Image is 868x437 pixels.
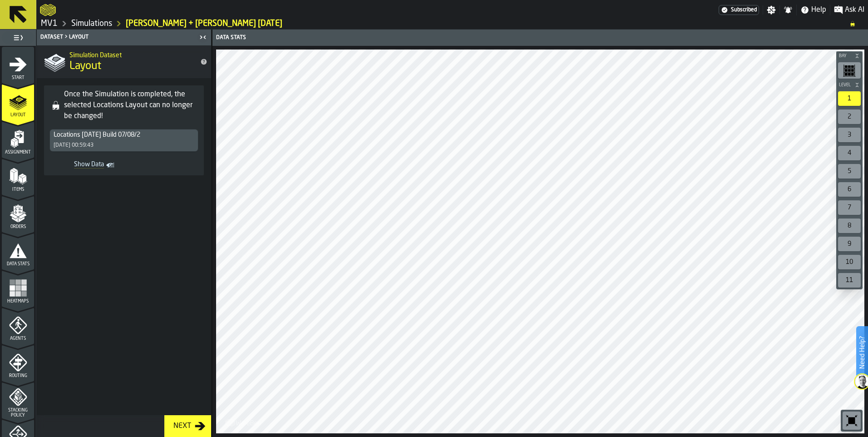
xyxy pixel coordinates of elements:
nav: Breadcrumb [40,18,864,29]
div: 1 [838,91,861,106]
label: button-toggle-Notifications [780,5,796,15]
div: DropdownMenuValue-ef4d5473-a250-49df-9f42-70568ea0186b [54,131,194,139]
span: Ask AI [845,5,864,15]
label: button-toggle-Close me [197,32,209,43]
a: link-to-/wh/i/3ccf57d1-1e0c-4a81-a3bb-c2011c5f0d50/settings/billing [719,5,759,15]
a: link-to-/wh/i/3ccf57d1-1e0c-4a81-a3bb-c2011c5f0d50 [71,19,112,29]
header: Data Stats [212,30,868,46]
div: Data Stats [214,35,541,41]
div: button-toolbar-undefined [836,253,863,271]
li: menu Routing [2,345,34,381]
span: Start [2,75,34,80]
label: button-toggle-Help [797,5,830,15]
div: Dataset > Layout [39,34,197,40]
li: menu Data Stats [2,233,34,269]
div: alert-Once the Simulation is completed, the selected Locations Layout can no longer be changed! [44,85,204,175]
div: 6 [838,182,861,197]
div: Menu Subscription [719,5,759,15]
div: button-toolbar-undefined [836,60,863,80]
li: menu Items [2,159,34,195]
span: Orders [2,224,34,229]
div: 7 [838,200,861,215]
div: title-Layout [37,45,211,78]
div: DropdownMenuValue-ef4d5473-a250-49df-9f42-70568ea0186b[DATE] 00:59:43 [49,129,198,152]
span: Help [811,5,826,15]
span: Agents [2,336,34,341]
button: button- [836,51,863,60]
span: Layout [69,59,101,74]
span: Assignment [2,150,34,155]
span: Heatmaps [2,299,34,304]
div: 4 [838,146,861,160]
div: [DATE] 00:59:43 [54,142,94,149]
span: Level [837,83,853,88]
li: menu Assignment [2,121,34,158]
div: 11 [838,273,861,288]
label: button-toggle-Toggle Full Menu [2,31,34,44]
li: menu Orders [2,196,34,232]
div: button-toolbar-undefined [836,108,863,126]
span: Subscribed [731,7,757,13]
div: button-toolbar-undefined [836,217,863,235]
li: menu Layout [2,84,34,120]
label: Need Help? [857,327,867,378]
a: link-to-/wh/i/3ccf57d1-1e0c-4a81-a3bb-c2011c5f0d50 [41,19,58,29]
button: button- [836,80,863,89]
div: button-toolbar-undefined [836,144,863,162]
div: 8 [838,218,861,233]
a: link-to-/wh/i/3ccf57d1-1e0c-4a81-a3bb-c2011c5f0d50/simulations/d2d5025c-bd1e-44fe-a0df-b4e81305891e [126,19,282,29]
div: button-toolbar-undefined [841,410,863,432]
span: Items [2,187,34,192]
h2: Sub Title [69,50,193,59]
div: button-toolbar-undefined [836,126,863,144]
span: Layout [2,113,34,118]
div: button-toolbar-undefined [836,199,863,217]
span: Stacking Policy [2,408,34,418]
div: 9 [838,237,861,251]
span: Routing [2,373,34,378]
div: button-toolbar-undefined [836,180,863,199]
div: Once the Simulation is completed, the selected Locations Layout can no longer be changed! [64,89,200,122]
a: logo-header [40,2,56,18]
span: Bay [837,54,853,59]
div: button-toolbar-undefined [836,89,863,108]
div: 3 [838,128,861,142]
header: Dataset > Layout [37,30,211,45]
li: menu Agents [2,308,34,344]
div: button-toolbar-undefined [836,235,863,253]
li: menu Heatmaps [2,270,34,307]
span: Data Stats [2,262,34,267]
div: button-toolbar-undefined [836,162,863,180]
div: 10 [838,255,861,269]
div: 5 [838,164,861,179]
div: 2 [838,109,861,124]
button: button-Next [164,415,211,437]
div: Next [170,421,195,432]
a: logo-header [218,413,269,432]
a: toggle-dataset-table-Show Data [49,159,120,172]
svg: Reset zoom and position [844,413,859,428]
li: menu Stacking Policy [2,382,34,418]
span: Show Data [53,161,104,170]
label: button-toggle-Settings [763,5,779,15]
label: button-toggle-Ask AI [830,5,868,15]
li: menu Start [2,47,34,83]
div: button-toolbar-undefined [836,271,863,289]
